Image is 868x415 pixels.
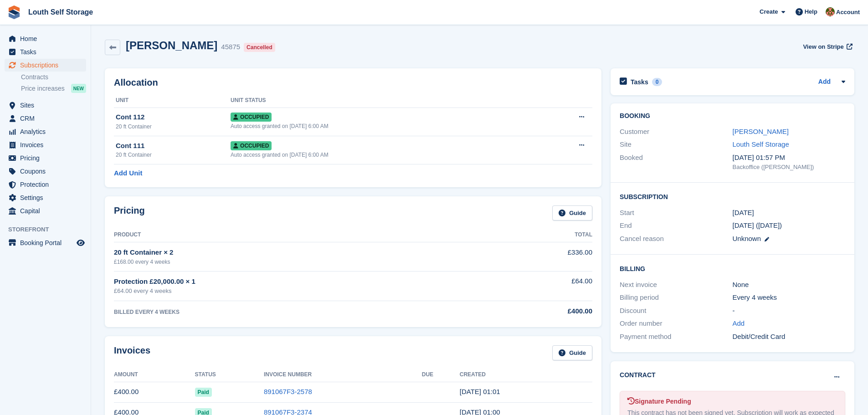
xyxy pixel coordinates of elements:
[620,234,732,244] div: Cancel reason
[20,112,75,125] span: CRM
[5,112,86,125] a: menu
[5,46,86,58] a: menu
[620,220,732,231] div: End
[481,228,592,242] th: Total
[620,153,732,172] div: Booked
[231,122,533,130] div: Auto access granted on [DATE] 6:00 AM
[114,228,481,242] th: Product
[21,84,65,93] span: Price increases
[733,140,789,148] a: Louth Self Storage
[652,78,663,86] div: 0
[244,43,275,52] div: Cancelled
[733,332,845,342] div: Debit/Credit Card
[20,191,75,204] span: Settings
[552,205,592,220] a: Guide
[20,125,75,138] span: Analytics
[114,308,481,316] div: BILLED EVERY 4 WEEKS
[733,208,754,218] time: 2024-08-08 00:00:00 UTC
[114,247,481,258] div: 20 ft Container × 2
[75,237,86,248] a: Preview store
[5,236,86,249] a: menu
[21,83,86,93] a: Price increases NEW
[481,306,592,317] div: £400.00
[20,59,75,72] span: Subscriptions
[116,151,231,159] div: 20 ft Container
[733,163,845,172] div: Backoffice ([PERSON_NAME])
[264,368,422,382] th: Invoice Number
[116,112,231,123] div: Cont 112
[733,235,761,242] span: Unknown
[5,138,86,151] a: menu
[231,93,533,108] th: Unit Status
[25,5,97,20] a: Louth Self Storage
[733,306,845,316] div: -
[5,152,86,164] a: menu
[20,165,75,178] span: Coupons
[114,287,481,296] div: £64.00 every 4 weeks
[620,139,732,150] div: Site
[620,113,845,120] h2: Booking
[460,388,500,395] time: 2025-07-10 00:01:00 UTC
[620,208,732,218] div: Start
[195,368,264,382] th: Status
[620,318,732,329] div: Order number
[5,178,86,191] a: menu
[481,242,592,271] td: £336.00
[20,178,75,191] span: Protection
[733,128,789,135] a: [PERSON_NAME]
[627,397,837,406] div: Signature Pending
[733,318,745,329] a: Add
[620,306,732,316] div: Discount
[5,165,86,178] a: menu
[422,368,460,382] th: Due
[5,32,86,45] a: menu
[114,168,142,179] a: Add Unit
[5,99,86,112] a: menu
[231,151,533,159] div: Auto access granted on [DATE] 6:00 AM
[818,77,831,87] a: Add
[760,7,778,16] span: Create
[836,8,860,17] span: Account
[114,93,231,108] th: Unit
[114,368,195,382] th: Amount
[114,345,150,360] h2: Invoices
[8,225,91,234] span: Storefront
[620,332,732,342] div: Payment method
[126,39,217,51] h2: [PERSON_NAME]
[116,123,231,131] div: 20 ft Container
[805,7,817,16] span: Help
[5,205,86,217] a: menu
[221,42,240,52] div: 45875
[5,59,86,72] a: menu
[114,258,481,266] div: £168.00 every 4 weeks
[733,221,782,229] span: [DATE] ([DATE])
[20,236,75,249] span: Booking Portal
[20,138,75,151] span: Invoices
[20,99,75,112] span: Sites
[20,32,75,45] span: Home
[620,192,845,201] h2: Subscription
[231,141,272,150] span: Occupied
[7,5,21,19] img: stora-icon-8386f47178a22dfd0bd8f6a31ec36ba5ce8667c1dd55bd0f319d3a0aa187defe.svg
[114,77,592,88] h2: Allocation
[114,205,145,220] h2: Pricing
[620,280,732,290] div: Next invoice
[195,388,212,397] span: Paid
[20,205,75,217] span: Capital
[803,42,843,51] span: View on Stripe
[620,292,732,303] div: Billing period
[826,7,835,16] img: Andy Smith
[460,368,592,382] th: Created
[114,382,195,402] td: £400.00
[71,84,86,93] div: NEW
[5,191,86,204] a: menu
[552,345,592,360] a: Guide
[114,277,481,287] div: Protection £20,000.00 × 1
[799,39,854,54] a: View on Stripe
[631,78,648,86] h2: Tasks
[733,280,845,290] div: None
[620,370,656,380] h2: Contract
[481,271,592,301] td: £64.00
[620,264,845,273] h2: Billing
[264,388,312,395] a: 891067F3-2578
